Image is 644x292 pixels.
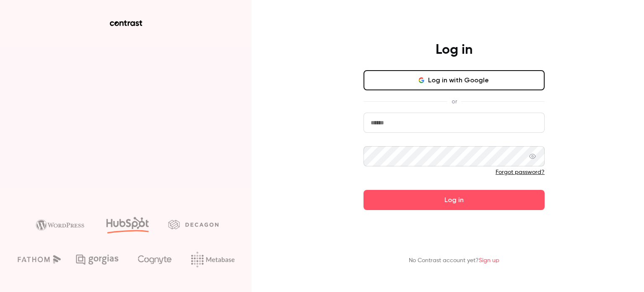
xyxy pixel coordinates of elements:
[479,258,499,263] a: Sign up
[364,70,545,90] button: Log in with Google
[409,256,499,265] p: No Contrast account yet?
[364,190,545,210] button: Log in
[496,169,545,175] a: Forgot password?
[436,42,473,58] h4: Log in
[447,97,461,106] span: or
[168,220,218,229] img: decagon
